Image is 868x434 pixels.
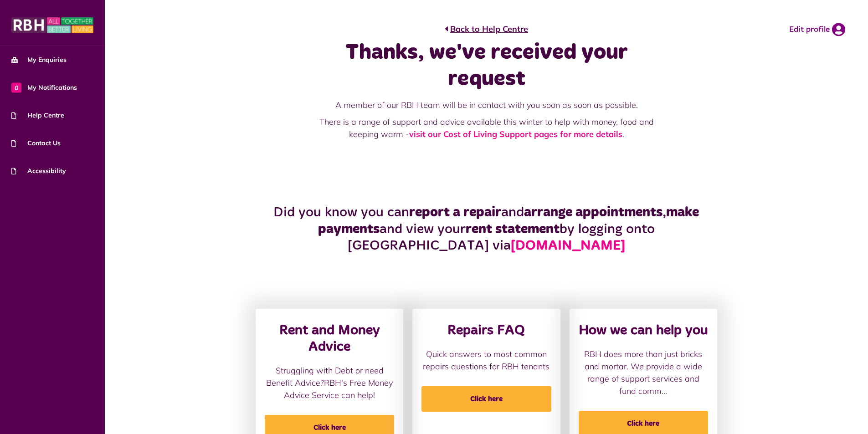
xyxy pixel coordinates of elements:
[409,129,622,139] a: visit our Cost of Living Support pages for more details
[524,205,663,219] strong: arrange appointments
[11,16,93,34] img: MyRBH
[445,23,528,35] a: Back to Help Centre
[409,205,501,219] strong: report a repair
[421,348,551,373] p: Quick answers to most common repairs questions for RBH tenants
[421,386,551,412] span: Click here
[251,204,722,254] h2: Did you know you can and , and view your by logging onto [GEOGRAPHIC_DATA] via
[11,83,77,92] span: My Notifications
[11,82,21,92] span: 0
[579,322,708,339] h3: How we can help you
[305,99,668,111] p: A member of our RBH team will be in contact with you soon as soon as possible.
[305,116,668,140] p: There is a range of support and advice available this winter to help with money, food and keeping...
[11,55,67,65] span: My Enquiries
[466,222,560,236] strong: rent statement
[265,364,394,401] p: Struggling with Debt or need Benefit Advice?RBH's Free Money Advice Service can help!
[11,138,61,148] span: Contact Us
[579,348,708,397] p: RBH does more than just bricks and mortar. We provide a wide range of support services and fund c...
[421,322,551,339] h3: Repairs FAQ
[511,239,625,253] a: [DOMAIN_NAME]
[265,322,394,355] h3: Rent and Money Advice
[789,23,845,36] a: Edit profile
[305,40,668,92] h1: Thanks, we've received your request
[11,111,64,120] span: Help Centre
[11,166,66,176] span: Accessibility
